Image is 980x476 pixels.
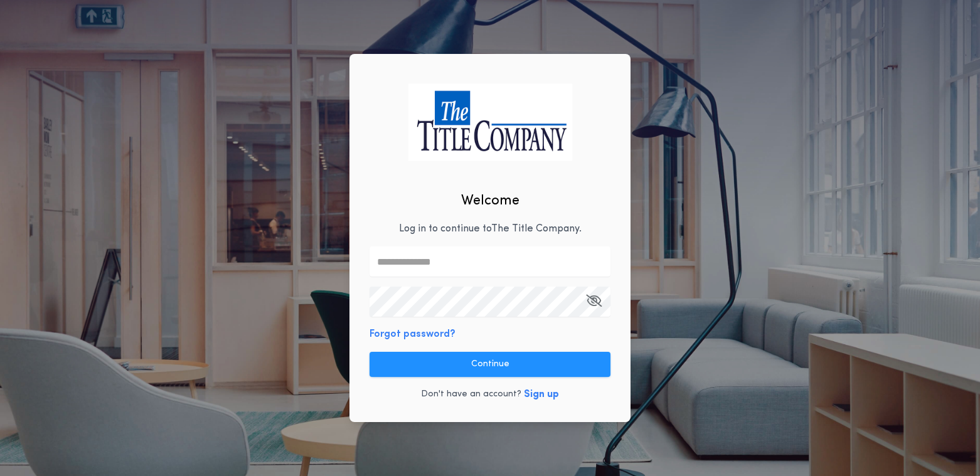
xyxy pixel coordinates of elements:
button: Forgot password? [370,327,455,342]
p: Don't have an account? [421,388,521,401]
p: Log in to continue to The Title Company . [399,221,582,236]
h2: Welcome [461,191,519,211]
button: Sign up [524,387,559,402]
img: logo [408,83,572,161]
button: Continue [370,352,610,377]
